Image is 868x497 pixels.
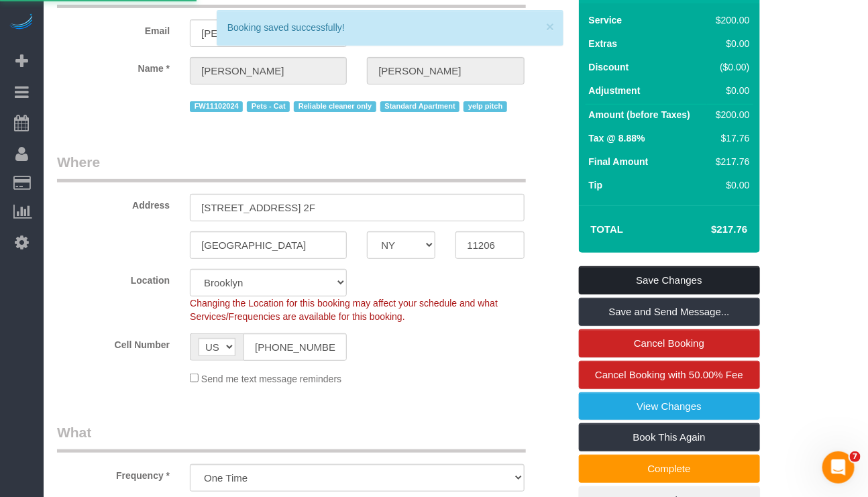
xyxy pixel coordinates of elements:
[595,369,743,380] span: Cancel Booking with 50.00% Fee
[589,13,622,27] label: Service
[247,101,290,112] span: Pets - Cat
[243,333,347,361] input: Cell Number
[579,298,760,326] a: Save and Send Message...
[367,57,524,85] input: Last Name
[47,19,180,38] label: Email
[227,21,553,34] div: Booking saved successfully!
[579,455,760,483] a: Complete
[710,84,749,97] div: $0.00
[294,101,376,112] span: Reliable cleaner only
[47,269,180,287] label: Location
[589,37,618,50] label: Extras
[47,57,180,75] label: Name *
[579,266,760,294] a: Save Changes
[57,423,526,453] legend: What
[710,131,749,145] div: $17.76
[579,392,760,421] a: View Changes
[190,19,347,47] input: Email
[589,108,690,121] label: Amount (before Taxes)
[47,194,180,212] label: Address
[589,155,649,168] label: Final Amount
[671,224,747,235] h4: $217.76
[464,101,507,112] span: yelp pitch
[589,60,629,74] label: Discount
[710,155,749,168] div: $217.76
[8,13,35,32] img: Automaid Logo
[589,131,645,145] label: Tax @ 8.88%
[710,108,749,121] div: $200.00
[190,101,243,112] span: FW11102024
[710,178,749,192] div: $0.00
[190,57,347,85] input: First Name
[710,37,749,50] div: $0.00
[822,451,855,484] iframe: Intercom live chat
[47,464,180,482] label: Frequency *
[579,329,760,357] a: Cancel Booking
[546,19,554,34] button: ×
[589,178,603,192] label: Tip
[589,84,641,97] label: Adjustment
[850,451,861,462] span: 7
[47,333,180,351] label: Cell Number
[455,231,524,259] input: Zip Code
[57,152,526,182] legend: Where
[710,13,749,27] div: $200.00
[201,374,341,384] span: Send me text message reminders
[710,60,749,74] div: ($0.00)
[591,223,624,235] strong: Total
[190,231,347,259] input: City
[380,101,460,112] span: Standard Apartment
[579,361,760,389] a: Cancel Booking with 50.00% Fee
[579,423,760,451] a: Book This Again
[190,298,498,322] span: Changing the Location for this booking may affect your schedule and what Services/Frequencies are...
